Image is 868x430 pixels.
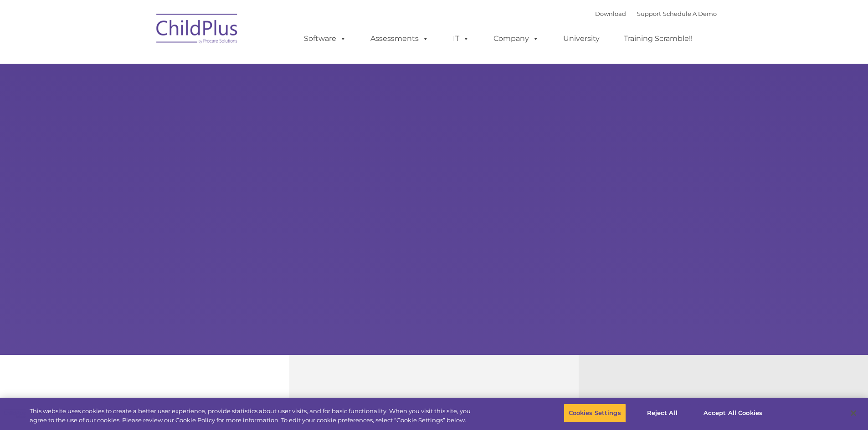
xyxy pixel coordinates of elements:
button: Accept All Cookies [699,404,767,423]
a: Schedule A Demo [663,10,717,17]
a: University [554,30,609,48]
img: ChildPlus by Procare Solutions [152,7,243,53]
a: Assessments [361,30,438,48]
a: Training Scramble!! [615,30,702,48]
a: IT [444,30,478,48]
a: Software [295,30,355,48]
button: Reject All [634,404,691,423]
font: | [595,10,717,17]
div: This website uses cookies to create a better user experience, provide statistics about user visit... [30,407,478,425]
a: Support [637,10,661,17]
button: Close [843,403,863,423]
button: Cookies Settings [564,404,626,423]
a: Company [484,30,548,48]
a: Download [595,10,626,17]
